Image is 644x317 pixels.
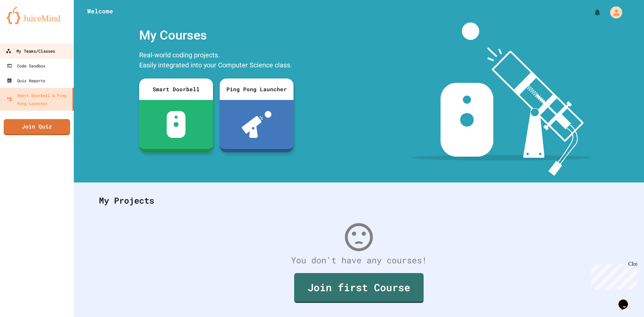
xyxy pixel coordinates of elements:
div: My Projects [92,188,626,214]
div: My Courses [136,22,297,48]
div: Smart Doorbell & Ping Pong Launcher [7,91,70,107]
iframe: chat widget [616,290,637,310]
img: logo-orange.svg [7,7,67,24]
div: Quiz Reports [7,76,45,85]
div: Code Sandbox [7,62,45,70]
a: Join Quiz [4,119,70,135]
div: My Account [603,5,624,20]
div: My Notifications [581,7,603,18]
div: Chat with us now!Close [3,3,46,43]
img: banner-image-my-projects.png [412,22,591,176]
div: You don't have any courses! [92,254,626,267]
div: Smart Doorbell [139,78,213,100]
iframe: chat widget [588,261,637,289]
div: Ping Pong Launcher [220,78,293,100]
div: My Teams/Classes [6,47,55,55]
div: Real-world coding projects. Easily integrated into your Computer Science class. [136,48,297,73]
img: ppl-with-ball.png [242,111,272,138]
a: Join first Course [294,273,424,303]
img: sdb-white.svg [167,111,186,138]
